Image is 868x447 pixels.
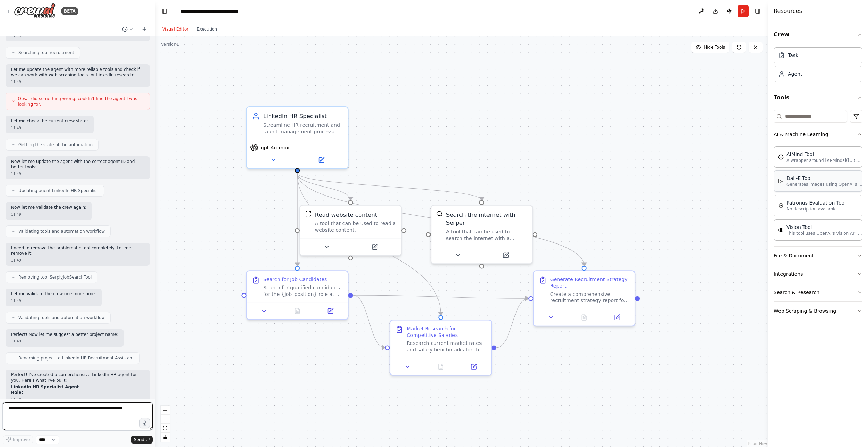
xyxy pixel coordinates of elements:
[293,173,588,266] g: Edge from 948d33d5-28c8-488d-9f00-2d63c7d54299 to 28eaad88-7832-4898-9dd8-bff2b41f3b19
[778,227,784,233] img: VisionTool
[11,159,144,170] p: Now let me update the agent with the correct agent ID and better tools:
[788,71,802,77] div: Agent
[11,246,144,256] p: I need to remove the problematic tool completely. Let me remove it:
[11,125,88,131] div: 11:49
[460,362,488,372] button: Open in side panel
[261,144,289,151] span: gpt-4o-mini
[567,313,602,322] button: No output available
[496,294,528,351] g: Edge from aa5e606f-e0f9-454e-89b8-11d1c595e346 to 28eaad88-7832-4898-9dd8-bff2b41f3b19
[786,206,846,212] p: No description available
[246,270,348,320] div: Search for Job CandidatesSearch for qualified candidates for the {job_position} role at {company_...
[11,372,144,383] p: Perfect! I've created a comprehensive LinkedIn HR agent for you. Here's what I've built:
[446,210,527,227] div: Search the internet with Serper
[299,205,402,256] div: ScrapeWebsiteToolRead website contentA tool that can be used to read a website content.
[778,154,784,160] img: AIMindTool
[353,291,528,303] g: Edge from a18d94d7-0039-4ff4-8ca5-2ad402712264 to 28eaad88-7832-4898-9dd8-bff2b41f3b19
[431,205,533,264] div: SerperDevToolSearch the internet with SerperA tool that can be used to search the internet with a...
[161,433,170,442] button: toggle interactivity
[778,178,784,184] img: DallETool
[436,210,443,217] img: SerperDevTool
[774,125,862,143] button: AI & Machine Learning
[11,258,144,263] div: 11:49
[774,107,862,326] div: Tools
[305,210,312,217] img: ScrapeWebsiteTool
[748,442,767,446] a: React Flow attribution
[263,276,327,283] div: Search for Job Candidates
[786,231,863,236] p: This tool uses OpenAI's Vision API to describe the contents of an image.
[11,205,86,210] p: Now let me validate the crew again:
[11,390,23,395] strong: Role:
[774,44,862,88] div: Crew
[119,25,136,33] button: Switch to previous chat
[18,229,105,234] span: Validating tools and automation workflow
[18,50,74,56] span: Searching tool recruitment
[407,325,486,339] div: Market Research for Competitive Salaries
[407,340,486,353] div: Research current market rates and salary benchmarks for the {job_position} role in {location}. An...
[774,7,802,15] h4: Resources
[786,199,846,206] div: Patronus Evaluation Tool
[786,151,863,158] div: AIMind Tool
[753,6,763,16] button: Hide right sidebar
[483,250,529,260] button: Open in side panel
[11,79,144,84] div: 11:49
[550,291,630,304] div: Create a comprehensive recruitment strategy report for {company_name} based on the candidate rese...
[390,320,492,376] div: Market Research for Competitive SalariesResearch current market rates and salary benchmarks for t...
[11,118,88,124] p: Let me check the current crew state:
[3,435,33,444] button: Improve
[550,276,630,289] div: Generate Recruitment Strategy Report
[786,182,863,187] p: Generates images using OpenAI's Dall-E model.
[161,406,170,442] div: React Flow controls
[139,418,150,428] button: Click to speak your automation idea
[774,143,862,246] div: AI & Machine Learning
[446,229,527,242] div: A tool that can be used to search the internet with a search_query. Supports different search typ...
[351,242,398,252] button: Open in side panel
[423,362,458,372] button: No output available
[774,283,862,301] button: Search & Research
[13,437,30,442] span: Improve
[131,436,153,444] button: Send
[786,224,863,231] div: Vision Tool
[315,210,377,219] div: Read website content
[11,384,79,389] strong: LinkedIn HR Specialist Agent
[298,155,344,165] button: Open in side panel
[161,406,170,415] button: zoom in
[18,96,144,107] span: Ops, I did something wrong, couldn't find the agent I was looking for.
[774,247,862,265] button: File & Document
[11,397,144,402] div: 11:50
[774,265,862,283] button: Integrations
[704,44,725,50] span: Hide Tools
[11,339,118,344] div: 11:49
[18,315,105,321] span: Validating tools and automation workflow
[786,158,863,163] p: A wrapper around [AI-Minds]([URL][DOMAIN_NAME]). Useful for when you need answers to questions fr...
[161,424,170,433] button: fit view
[193,25,221,33] button: Execution
[161,415,170,424] button: zoom out
[11,67,144,78] p: Let me update the agent with more reliable tools and check if we can work with web scraping tools...
[158,25,193,33] button: Visual Editor
[788,52,798,59] div: Task
[18,188,98,193] span: Updating agent LinkedIn HR Specialist
[61,7,78,15] div: BETA
[353,291,385,352] g: Edge from a18d94d7-0039-4ff4-8ca5-2ad402712264 to aa5e606f-e0f9-454e-89b8-11d1c595e346
[293,173,486,200] g: Edge from 948d33d5-28c8-488d-9f00-2d63c7d54299 to f8d43e61-e546-489a-bef7-a9fdb9350e41
[263,284,343,298] div: Search for qualified candidates for the {job_position} role at {company_name}. Use job search too...
[316,306,344,316] button: Open in side panel
[691,42,729,53] button: Hide Tools
[315,220,396,233] div: A tool that can be used to read a website content.
[14,3,56,19] img: Logo
[18,142,93,148] span: Getting the state of the automation
[181,8,258,15] nav: breadcrumb
[18,355,134,361] span: Renaming project to LinkedIn HR Recruitment Assistant
[18,274,92,280] span: Removing tool SerplyJobSearchTool
[293,173,445,315] g: Edge from 948d33d5-28c8-488d-9f00-2d63c7d54299 to aa5e606f-e0f9-454e-89b8-11d1c595e346
[161,42,179,47] div: Version 1
[774,25,862,44] button: Crew
[11,33,144,39] div: 11:49
[11,291,96,297] p: Let me validate the crew one more time:
[11,332,118,338] p: Perfect! Now let me suggest a better project name:
[139,25,150,33] button: Start a new chat
[11,298,96,304] div: 11:49
[293,173,355,200] g: Edge from 948d33d5-28c8-488d-9f00-2d63c7d54299 to c33d1813-be37-47e5-99b0-c29dba197c68
[263,122,343,135] div: Streamline HR recruitment and talent management processes using LinkedIn and other professional p...
[533,270,635,326] div: Generate Recruitment Strategy ReportCreate a comprehensive recruitment strategy report for {compa...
